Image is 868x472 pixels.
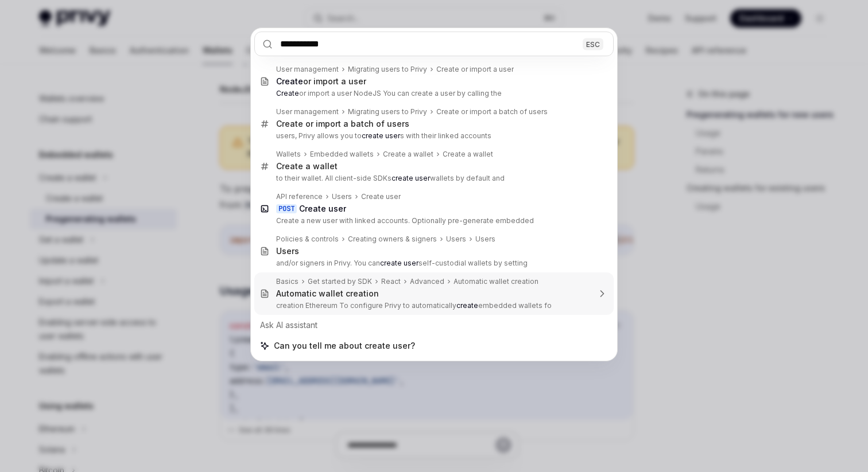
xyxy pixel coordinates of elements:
p: to their wallet. All client-side SDKs wallets by default and [276,174,590,183]
b: create [456,301,478,310]
div: Basics [276,277,299,286]
div: Migrating users to Privy [348,65,427,74]
div: Wallets [276,150,301,159]
div: Create user [361,192,401,201]
div: Users [276,246,299,256]
div: Users [446,235,466,244]
b: Create [276,89,299,97]
p: creation Ethereum To configure Privy to automatically embedded wallets fo [276,301,590,310]
div: Ask AI assistant [254,315,614,336]
div: POST [276,204,297,213]
div: Create a wallet [276,161,338,171]
div: Creating owners & signers [348,235,437,244]
div: Automatic wallet creation [276,288,379,299]
div: Create or import a user [436,65,514,74]
div: Users [332,192,352,201]
p: and/or signers in Privy. You can self-custodial wallets by setting [276,259,590,268]
div: ESC [583,38,603,50]
div: Create or import a batch of users [276,119,409,129]
b: create user [392,174,430,182]
div: or import a user [276,76,366,87]
div: Create a wallet [443,150,493,159]
div: User management [276,107,339,116]
b: Create user [299,204,346,213]
div: User management [276,65,339,74]
p: Create a new user with linked accounts. Optionally pre-generate embedded [276,216,590,225]
p: or import a user NodeJS You can create a user by calling the [276,89,590,98]
div: Policies & controls [276,235,339,244]
div: Advanced [410,277,444,286]
div: Create a wallet [383,150,433,159]
span: Can you tell me about create user? [274,340,415,352]
div: Users [475,235,495,244]
b: Create [276,76,303,86]
div: Migrating users to Privy [348,107,427,116]
div: Automatic wallet creation [454,277,538,286]
p: users, Privy allows you to s with their linked accounts [276,131,590,141]
b: create user [380,259,418,267]
div: API reference [276,192,323,201]
div: React [381,277,401,286]
div: Get started by SDK [308,277,372,286]
div: Embedded wallets [310,150,374,159]
div: Create or import a batch of users [436,107,548,116]
b: create user [362,131,400,140]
